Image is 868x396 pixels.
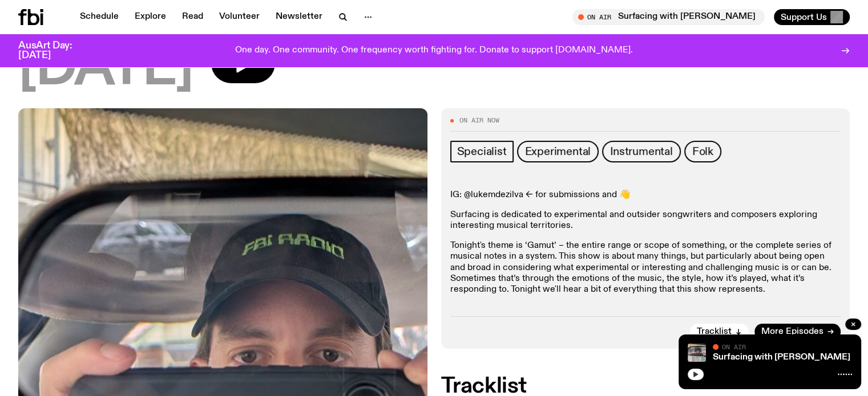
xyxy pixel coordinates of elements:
[761,328,823,336] span: More Episodes
[450,190,841,201] p: IG: @lukemdezilva <- for submissions and 👋
[517,141,599,162] a: Experimental
[713,353,850,362] a: Surfacing with [PERSON_NAME]
[722,343,746,350] span: On Air
[18,43,193,95] span: [DATE]
[610,145,673,158] span: Instrumental
[690,324,749,340] button: Tracklist
[754,324,841,340] a: More Episodes
[684,141,721,162] a: Folk
[450,210,841,231] p: Surfacing is dedicated to experimental and outsider songwriters and composers exploring interesti...
[774,9,850,25] button: Support Us
[175,9,210,25] a: Read
[459,117,499,124] span: On Air Now
[602,141,681,162] a: Instrumental
[269,9,329,25] a: Newsletter
[697,328,732,336] span: Tracklist
[450,240,841,295] p: Tonight's theme is ‘Gamut’ – the entire range or scope of something, or the complete series of mu...
[450,141,514,162] a: Specialist
[692,145,713,158] span: Folk
[18,41,91,60] h3: AusArt Day: [DATE]
[457,145,507,158] span: Specialist
[73,9,126,25] a: Schedule
[128,9,173,25] a: Explore
[572,9,765,25] button: On AirSurfacing with [PERSON_NAME]
[781,12,827,22] span: Support Us
[525,145,591,158] span: Experimental
[212,9,267,25] a: Volunteer
[235,46,633,56] p: One day. One community. One frequency worth fighting for. Donate to support [DOMAIN_NAME].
